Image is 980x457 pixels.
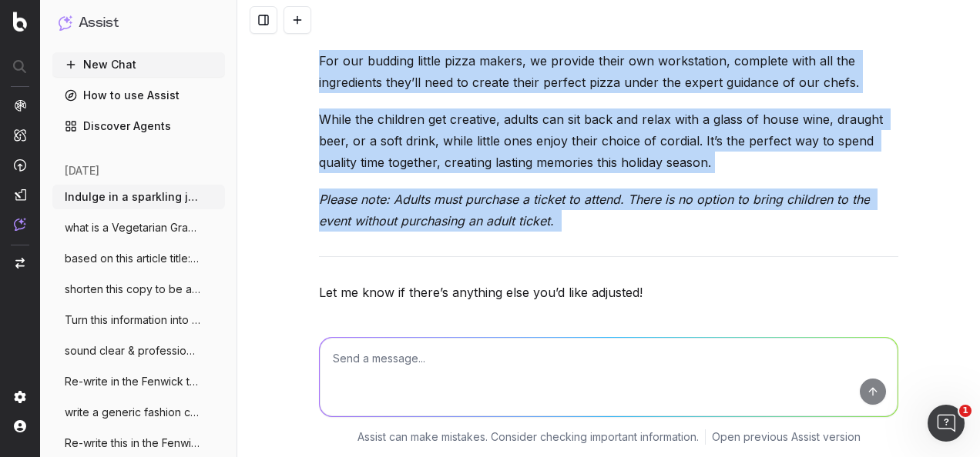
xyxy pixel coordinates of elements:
[65,374,200,389] span: Re-write in the Fenwick tone of voice: S
[14,391,26,403] img: Setting
[52,431,225,455] button: Re-write this in the Fenwick tone of voi
[52,52,225,77] button: New Chat
[14,218,26,231] img: Assist
[65,163,99,178] span: [DATE]
[79,12,119,34] h1: Assist
[14,420,26,432] img: My account
[14,188,26,201] img: Studio
[928,405,965,442] iframe: Intercom live chat
[65,220,200,235] span: what is a Vegetarian Graze Cup?
[712,429,861,445] a: Open previous Assist version
[65,435,200,451] span: Re-write this in the Fenwick tone of voi
[52,246,225,271] button: based on this article title: 12 weekends
[65,405,200,420] span: write a generic fashion copy paragraph o
[357,429,699,445] p: Assist can make mistakes. Consider checking important information.
[14,99,26,112] img: Analytics
[52,215,225,240] button: what is a Vegetarian Graze Cup?
[65,312,200,328] span: Turn this information into event copy wr
[52,308,225,332] button: Turn this information into event copy wr
[52,369,225,394] button: Re-write in the Fenwick tone of voice: S
[14,158,26,172] img: Activation
[15,258,25,269] img: Switch project
[14,128,26,142] img: Intelligence
[52,114,225,138] a: Discover Agents
[59,12,219,34] button: Assist
[319,108,898,173] p: While the children get creative, adults can sit back and relax with a glass of house wine, draugh...
[319,50,898,93] p: For our budding little pizza makers, we provide their own workstation, complete with all the ingr...
[319,192,874,228] em: Please note: Adults must purchase a ticket to attend. There is no option to bring children to the...
[65,343,200,359] span: sound clear & professional: Hi [PERSON_NAME],
[65,282,200,297] span: shorten this copy to be approriate for a
[52,400,225,425] button: write a generic fashion copy paragraph o
[52,83,225,108] a: How to use Assist
[319,282,898,303] p: Let me know if there’s anything else you’d like adjusted!
[959,405,972,417] span: 1
[65,251,200,266] span: based on this article title: 12 weekends
[52,339,225,363] button: sound clear & professional: Hi [PERSON_NAME],
[52,277,225,302] button: shorten this copy to be approriate for a
[52,185,225,209] button: Indulge in a sparkling journey with Grem
[13,12,27,32] img: Botify logo
[65,189,200,205] span: Indulge in a sparkling journey with Grem
[59,15,72,30] img: Assist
